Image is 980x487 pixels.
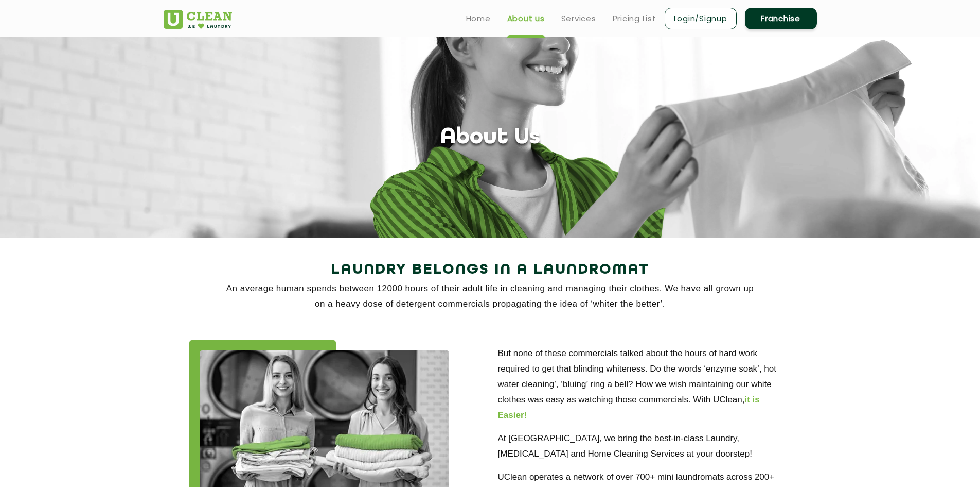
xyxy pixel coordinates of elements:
[665,8,737,29] a: Login/Signup
[498,346,791,423] p: But none of these commercials talked about the hours of hard work required to get that blinding w...
[498,431,791,462] p: At [GEOGRAPHIC_DATA], we bring the best-in-class Laundry, [MEDICAL_DATA] and Home Cleaning Servic...
[164,10,232,29] img: UClean Laundry and Dry Cleaning
[466,12,491,25] a: Home
[164,258,817,282] h2: Laundry Belongs in a Laundromat
[613,12,656,25] a: Pricing List
[561,12,596,25] a: Services
[507,12,545,25] a: About us
[164,281,817,312] p: An average human spends between 12000 hours of their adult life in cleaning and managing their cl...
[745,8,817,29] a: Franchise
[440,125,540,151] h1: About Us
